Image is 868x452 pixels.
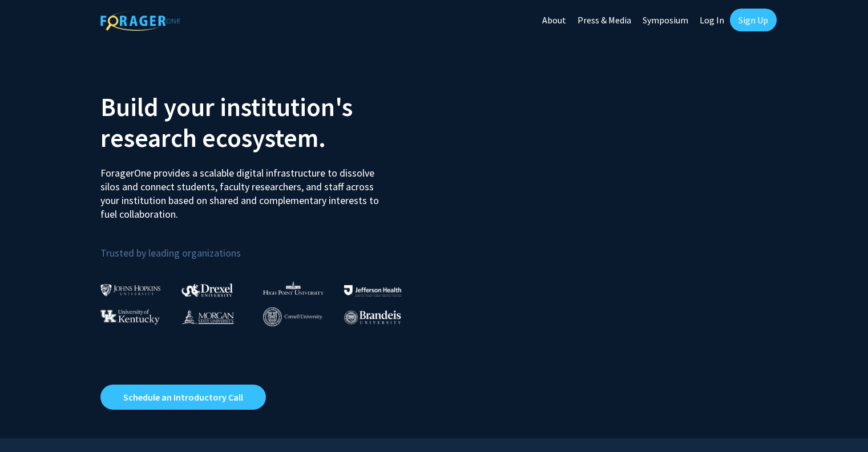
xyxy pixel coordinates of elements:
[100,91,426,153] h2: Build your institution's research ecosystem.
[100,158,387,221] p: ForagerOne provides a scalable digital infrastructure to dissolve silos and connect students, fac...
[344,285,401,296] img: Thomas Jefferson University
[100,11,180,31] img: ForagerOne Logo
[263,307,322,326] img: Cornell University
[181,283,233,297] img: Drexel University
[263,281,324,295] img: High Point University
[100,284,161,296] img: Johns Hopkins University
[100,230,426,262] p: Trusted by leading organizations
[100,309,160,325] img: University of Kentucky
[100,385,266,410] a: Opens in a new tab
[730,9,777,31] a: Sign Up
[344,310,401,325] img: Brandeis University
[181,309,234,324] img: Morgan State University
